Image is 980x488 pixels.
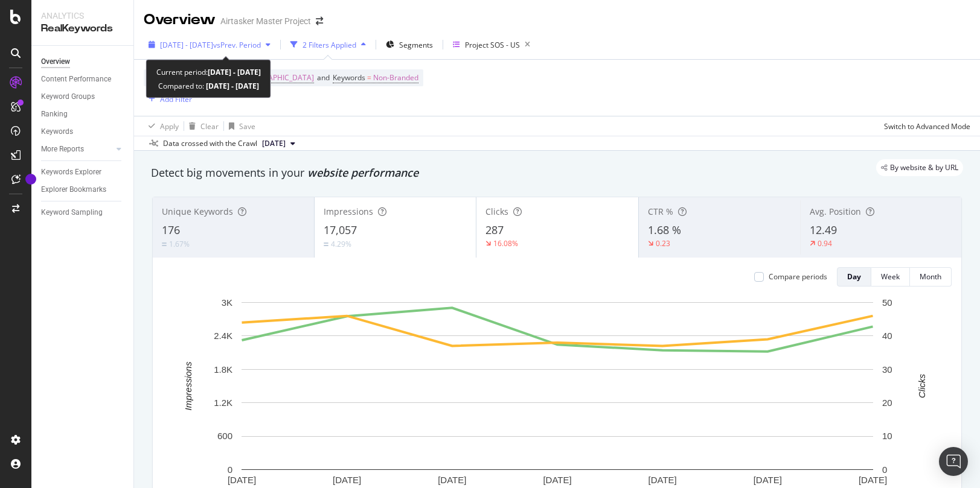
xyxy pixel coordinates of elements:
div: More Reports [41,143,84,156]
text: 2.4K [214,331,232,341]
div: Month [920,271,941,282]
text: 600 [217,431,232,441]
span: Avg. Position [810,206,861,217]
span: and [317,72,330,83]
div: Keywords Explorer [41,166,101,179]
span: 176 [162,223,180,237]
span: CTR % [648,206,673,217]
button: Clear [184,116,219,136]
text: 1.8K [214,364,232,375]
div: Airtasker Master Project [220,15,311,27]
div: Content Performance [41,73,111,86]
div: 0.23 [656,238,670,249]
span: 12.49 [810,223,837,237]
span: 1.68 % [648,223,681,237]
span: 2025 Aug. 6th [262,138,286,149]
a: Overview [41,55,125,68]
text: [DATE] [228,475,256,485]
div: Save [239,121,255,132]
button: Week [871,267,910,287]
text: [DATE] [649,475,677,485]
text: 40 [882,331,892,341]
button: [DATE] - [DATE]vsPrev. Period [144,35,275,54]
a: More Reports [41,143,113,156]
span: Keywords [333,72,365,83]
b: [DATE] - [DATE] [204,81,259,91]
div: arrow-right-arrow-left [316,17,323,25]
span: [GEOGRAPHIC_DATA] [241,69,314,86]
text: [DATE] [543,475,571,485]
button: 2 Filters Applied [286,35,371,54]
button: Save [224,116,255,136]
text: 3K [222,297,232,308]
button: Project SOS - US [448,35,535,54]
div: Overview [144,10,216,30]
a: Keywords Explorer [41,166,125,179]
button: Day [837,267,871,287]
div: Explorer Bookmarks [41,183,106,196]
a: Keywords [41,125,125,138]
div: Day [847,271,861,282]
button: Month [910,267,952,287]
div: Keyword Groups [41,90,95,103]
div: legacy label [876,159,963,176]
span: 17,057 [324,223,357,237]
text: [DATE] [333,475,361,485]
span: Clicks [485,206,508,217]
text: Clicks [917,373,927,398]
text: 50 [882,297,892,308]
div: RealKeywords [41,22,124,36]
a: Content Performance [41,73,125,86]
a: Ranking [41,108,125,121]
button: Segments [381,35,438,54]
button: Add Filter [144,92,192,106]
img: Equal [162,242,167,246]
div: Add Filter [160,94,192,104]
text: 0 [882,464,887,475]
span: vs Prev. Period [213,40,261,50]
div: 4.29% [331,239,351,249]
text: Impressions [183,361,193,410]
text: [DATE] [859,475,887,485]
text: 20 [882,398,892,408]
text: 10 [882,431,892,441]
text: [DATE] [438,475,466,485]
div: Overview [41,55,70,68]
button: Switch to Advanced Mode [879,116,970,136]
span: = [367,72,371,83]
text: 30 [882,364,892,375]
text: 1.2K [214,398,232,408]
div: 16.08% [493,238,518,249]
div: Tooltip anchor [25,174,36,185]
div: Analytics [41,10,124,22]
span: Non-Branded [373,69,418,86]
div: Keywords [41,125,73,138]
div: Project SOS - US [465,40,520,50]
div: 1.67% [169,239,190,249]
div: Compare periods [769,271,827,282]
div: Keyword Sampling [41,206,103,219]
img: Equal [324,242,328,246]
div: Clear [200,121,219,132]
a: Keyword Groups [41,90,125,103]
div: Data crossed with the Crawl [163,138,257,149]
div: 2 Filters Applied [303,40,356,50]
span: Segments [399,40,433,50]
span: Unique Keywords [162,206,233,217]
button: Apply [144,116,179,136]
text: [DATE] [754,475,782,485]
div: Compared to: [158,79,259,93]
div: Ranking [41,108,68,121]
b: [DATE] - [DATE] [208,67,261,77]
span: By website & by URL [890,164,958,171]
span: Impressions [324,206,373,217]
a: Explorer Bookmarks [41,183,125,196]
span: [DATE] - [DATE] [160,40,213,50]
text: 0 [228,464,232,475]
div: Open Intercom Messenger [939,447,968,476]
div: Switch to Advanced Mode [884,121,970,132]
a: Keyword Sampling [41,206,125,219]
div: Week [881,271,900,282]
div: Current period: [156,65,261,79]
div: 0.94 [818,238,832,249]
